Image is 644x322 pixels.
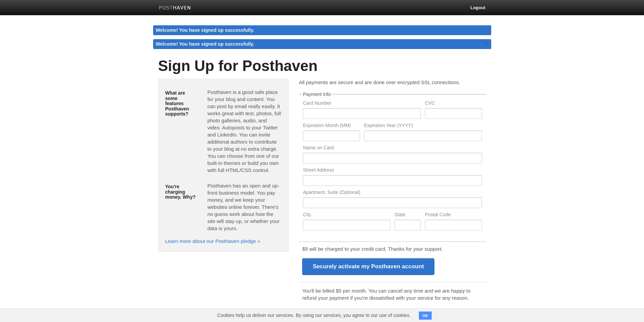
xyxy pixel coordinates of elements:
p: You'll be billed $5 per month. You can cancel any time and we are happy to refund your payment if... [302,287,482,301]
img: Posthaven-bar [159,6,191,11]
input: Securely activate my Posthaven account [302,258,434,275]
h1: Sign Up for Posthaven [158,58,486,74]
label: Expiration Month (MM) [303,123,360,129]
label: Postal Code [425,212,482,219]
h5: You're charging money. Why? [165,184,197,200]
label: Expiration Year (YYYY) [364,123,482,129]
label: CVC [425,101,482,107]
legend: Payment Info [302,92,332,97]
label: Street Address [303,168,482,174]
h5: What are some features Posthaven supports? [165,91,197,117]
p: All payments are secure and are done over encrypted SSL connections. [299,79,486,86]
span: Cookies help us deliver our services. By using our services, you agree to our use of cookies. [211,308,418,322]
p: $5 will be charged to your credit card. Thanks for your support. [302,245,482,252]
label: State [395,212,421,219]
button: OK [419,312,432,320]
p: Posthaven is a good safe place for your blog and content. You can post by email really easily. It... [207,89,282,174]
label: City [303,212,390,219]
label: Name on Card [303,145,482,152]
label: Card Number [303,101,421,107]
div: Welcome! You have signed up successfully. [153,25,491,35]
span: Welcome! You have signed up successfully. [156,41,255,47]
label: Apartment, Suite (Optional) [303,190,482,196]
a: Learn more about our Posthaven pledge » [165,238,260,244]
a: × [483,39,490,48]
p: Posthaven has an open and up-front business model. You pay money, and we keep your websites onlin... [207,182,282,232]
